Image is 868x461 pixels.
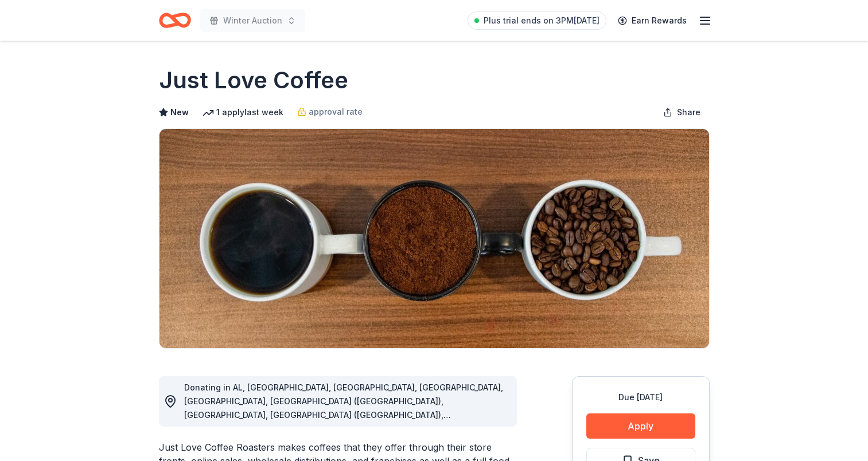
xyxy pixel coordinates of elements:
button: Winter Auction [200,9,305,32]
div: Due [DATE] [586,390,695,404]
a: Plus trial ends on 3PM[DATE] [468,11,606,30]
div: 1 apply last week [203,106,283,119]
span: New [170,106,189,119]
a: Earn Rewards [611,10,694,31]
img: Image for Just Love Coffee [159,129,709,348]
span: Share [677,106,700,119]
span: Plus trial ends on 3PM[DATE] [484,14,600,28]
span: Donating in AL, [GEOGRAPHIC_DATA], [GEOGRAPHIC_DATA], [GEOGRAPHIC_DATA], [GEOGRAPHIC_DATA], [GEOG... [184,382,503,461]
span: Winter Auction [223,14,282,28]
button: Share [654,101,710,124]
a: Home [159,7,191,34]
a: approval rate [297,105,363,119]
button: Apply [586,413,695,439]
h1: Just Love Coffee [159,64,348,96]
span: approval rate [309,105,363,119]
